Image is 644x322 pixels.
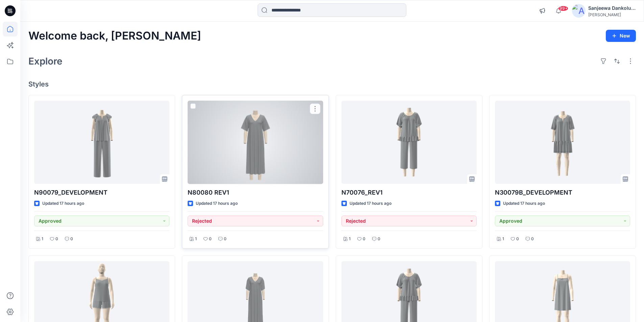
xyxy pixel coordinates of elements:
[588,12,636,17] div: [PERSON_NAME]
[188,188,323,197] p: N80080 REV1
[341,188,477,197] p: N70076_REV1
[28,30,201,42] h2: Welcome back, [PERSON_NAME]
[378,236,380,243] p: 0
[195,236,197,243] p: 1
[363,236,365,243] p: 0
[503,200,545,207] p: Updated 17 hours ago
[34,101,169,184] a: N90079_DEVELOPMENT
[588,4,636,12] div: Sanjeewa Dankoluwage
[349,236,351,243] p: 1
[606,30,636,42] button: New
[224,236,226,243] p: 0
[209,236,212,243] p: 0
[42,236,43,243] p: 1
[55,236,58,243] p: 0
[42,200,84,207] p: Updated 17 hours ago
[28,80,636,88] h4: Styles
[495,188,630,197] p: N30079B_DEVELOPMENT
[34,188,169,197] p: N90079_DEVELOPMENT
[572,4,586,18] img: avatar
[531,236,534,243] p: 0
[558,6,568,11] span: 99+
[196,200,238,207] p: Updated 17 hours ago
[28,56,63,67] h2: Explore
[516,236,519,243] p: 0
[495,101,630,184] a: N30079B_DEVELOPMENT
[188,101,323,184] a: N80080 REV1
[341,101,477,184] a: N70076_REV1
[350,200,391,207] p: Updated 17 hours ago
[70,236,73,243] p: 0
[502,236,504,243] p: 1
